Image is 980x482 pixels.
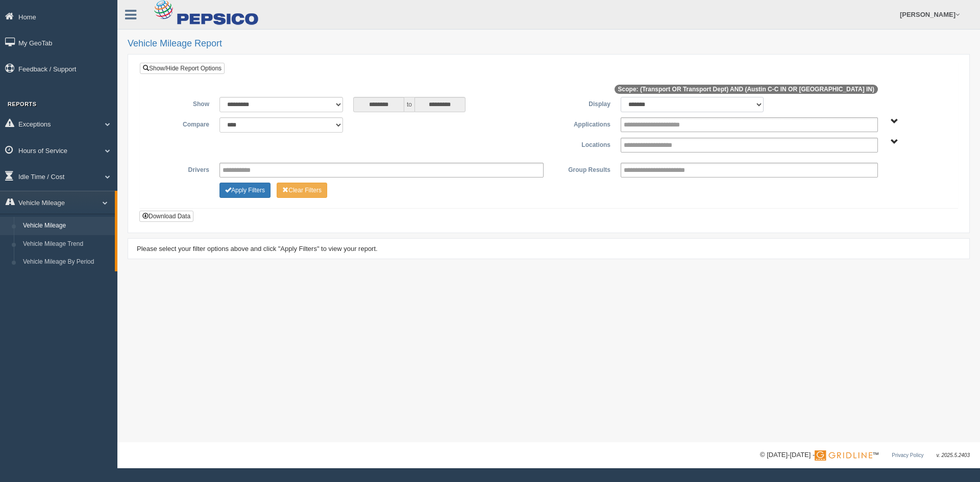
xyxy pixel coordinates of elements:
span: Scope: (Transport OR Transport Dept) AND (Austin C-C IN OR [GEOGRAPHIC_DATA] IN) [615,85,878,94]
label: Show [148,97,214,109]
a: Vehicle Mileage [18,217,115,235]
span: v. 2025.5.2403 [937,452,970,458]
label: Drivers [148,163,214,175]
label: Applications [549,117,616,130]
a: Vehicle Mileage Trend [18,235,115,253]
label: Locations [549,138,616,150]
span: to [404,97,414,112]
button: Download Data [139,211,193,222]
h2: Vehicle Mileage Report [128,39,970,49]
label: Display [549,97,616,109]
button: Change Filter Options [219,183,271,198]
a: Show/Hide Report Options [140,63,225,74]
span: Please select your filter options above and click "Apply Filters" to view your report. [137,245,378,252]
label: Group Results [549,163,616,175]
button: Change Filter Options [277,183,327,198]
a: Vehicle Mileage By Period [18,253,115,271]
div: © [DATE]-[DATE] - ™ [760,450,970,461]
a: Privacy Policy [892,452,923,458]
label: Compare [148,117,214,130]
img: Gridline [815,450,872,461]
